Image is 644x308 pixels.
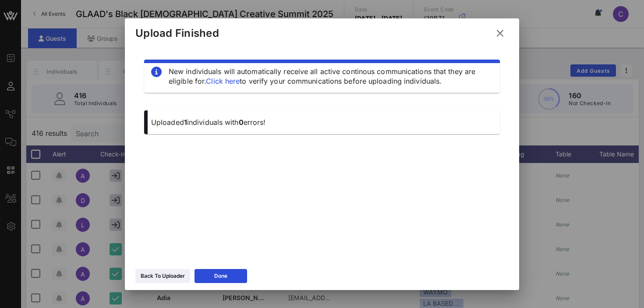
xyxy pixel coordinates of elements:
span: 0 [239,118,244,127]
a: Click here [206,77,240,85]
div: New individuals will automatically receive all active continous communications that they are elig... [169,67,493,86]
button: Done [195,269,247,283]
div: Back To Uploader [141,272,185,280]
div: Done [214,272,227,280]
span: 1 [184,118,187,127]
p: Uploaded individuals with errors! [151,117,493,127]
div: Upload Finished [135,27,219,40]
button: Back To Uploader [135,269,190,283]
